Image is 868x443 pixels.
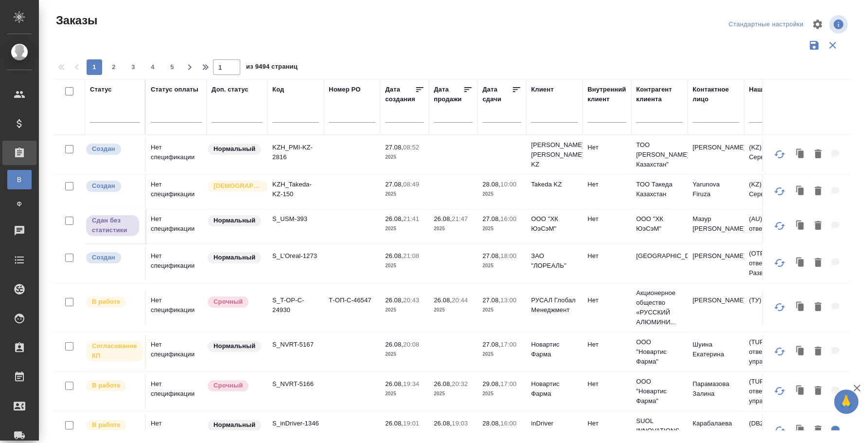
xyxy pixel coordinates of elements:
p: 20:44 [452,296,468,304]
p: inDriver [531,419,578,428]
button: Обновить [768,340,791,363]
p: 2025 [482,224,521,234]
p: 27.08, [482,341,500,348]
p: 2025 [434,389,473,399]
td: [PERSON_NAME] [688,138,744,172]
div: split button [726,17,806,32]
div: Дата сдачи [482,85,512,104]
p: Срочный [213,297,243,307]
p: Новартис Фарма [531,340,578,359]
span: Ф [12,199,27,209]
button: Удалить [810,253,826,273]
p: 2025 [482,189,521,199]
p: 19:01 [403,420,419,427]
p: S_NVRT-5166 [272,379,319,389]
p: 16:00 [500,215,516,222]
p: 20:32 [452,380,468,388]
p: 2025 [434,428,473,438]
td: Парамазова Залина [688,374,744,408]
p: Нет [587,340,626,350]
p: 2025 [385,224,424,234]
p: 2025 [385,152,424,162]
p: Нет [587,379,626,389]
button: Удалить [810,145,826,165]
p: 2025 [482,350,521,359]
div: Статус оплаты [151,85,198,94]
p: 28.08, [482,420,500,427]
td: Шуина Екатерина [688,335,744,369]
p: 2025 [385,350,424,359]
div: Номер PO [329,85,360,94]
div: Выставляется автоматически, если на указанный объем услуг необходимо больше времени в стандартном... [207,379,263,392]
p: РУСАЛ Глобал Менеджмент [531,295,578,315]
p: 2025 [482,305,521,315]
p: 26.08, [434,215,452,222]
button: Клонировать [791,216,810,236]
p: 21:08 [403,252,419,259]
td: (KZ) ТОО «Атлас Лэнгвидж Сервисез» [744,175,861,209]
p: KZH_PMI-KZ-2816 [272,143,319,162]
p: 19:03 [452,420,468,427]
p: S_L’Oreal-1273 [272,251,319,261]
p: В работе [92,381,120,390]
p: 26.08, [385,252,403,259]
p: [PERSON_NAME] [PERSON_NAME] KZ [531,140,578,169]
p: 2025 [385,389,424,399]
p: ТОО [PERSON_NAME] Казахстан" [636,140,683,169]
span: 🙏 [838,391,854,412]
p: 21:47 [452,215,468,222]
p: В работе [92,420,120,430]
p: Нет [587,419,626,428]
div: Статус по умолчанию для стандартных заказов [207,251,263,264]
button: Удалить [810,216,826,236]
td: Нет спецификации [146,335,207,369]
span: В [12,175,27,185]
a: Ф [7,194,32,214]
div: Выставляет ПМ, когда заказ сдан КМу, но начисления еще не проведены [85,214,140,237]
p: 29.08, [482,380,500,388]
div: Выставляется автоматически для первых 3 заказов нового контактного лица. Особое внимание [207,180,263,193]
p: 26.08, [385,380,403,388]
div: Выставляется автоматически, если на указанный объем услуг необходимо больше времени в стандартном... [207,295,263,309]
p: Нет [587,214,626,224]
p: Нормальный [213,420,255,430]
td: Нет спецификации [146,138,207,172]
p: Нормальный [213,253,255,262]
td: (AU) Общество с ограниченной ответственностью "АЛС" [744,209,861,243]
p: 27.08, [482,215,500,222]
td: (ТУ) ООО "Трактат" [744,291,861,325]
p: Нет [587,251,626,261]
span: 4 [145,62,160,72]
p: Создан [92,253,115,262]
p: 26.08, [434,296,452,304]
p: 21:41 [403,215,419,222]
p: Согласование КП [92,341,137,361]
p: 2025 [385,189,424,199]
div: Внутренний клиент [587,85,626,104]
td: Yarunova Firuza [688,175,744,209]
button: Клонировать [791,421,810,441]
div: Дата создания [385,85,415,104]
p: 26.08, [385,296,403,304]
p: Нет [587,180,626,189]
div: Выставляется автоматически при создании заказа [85,251,140,264]
p: 27.08, [482,296,500,304]
p: Нет [587,143,626,152]
button: Удалить [810,297,826,317]
td: (OTP) Общество с ограниченной ответственностью «Вектор Развития» [744,244,861,283]
div: Клиент [531,85,553,94]
p: ТОО Такеда Казахстан [636,180,683,199]
button: Сохранить фильтры [805,36,823,55]
span: 5 [164,62,180,72]
button: Клонировать [791,145,810,165]
button: Сбросить фильтры [823,36,842,55]
td: (KZ) ТОО «Атлас Лэнгвидж Сервисез» [744,138,861,172]
p: Нормальный [213,341,255,351]
p: 27.08, [385,181,403,188]
p: 2025 [434,224,473,234]
p: Takeda KZ [531,180,578,189]
div: Доп. статус [212,85,248,94]
p: 10:00 [500,181,516,188]
td: Нет спецификации [146,246,207,280]
button: 🙏 [834,389,858,414]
